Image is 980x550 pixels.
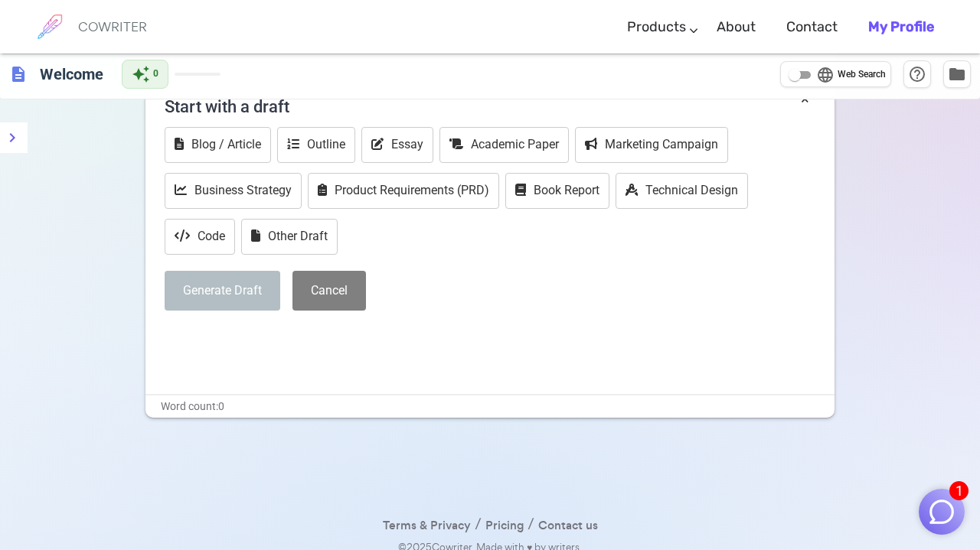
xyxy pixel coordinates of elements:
span: help_outline [908,65,926,83]
span: Web Search [838,67,886,83]
span: language [816,66,835,84]
span: / [524,514,538,534]
button: Marketing Campaign [575,127,728,163]
button: Code [165,219,235,255]
span: 0 [153,67,158,82]
span: 1 [949,481,969,500]
button: Product Requirements (PRD) [308,173,499,209]
button: 1 [919,489,965,535]
button: Essay [361,127,433,163]
span: description [9,65,28,83]
b: My Profile [868,18,934,35]
img: Close chat [927,497,956,526]
button: Outline [277,127,355,163]
div: Word count: 0 [145,395,835,418]
button: Other Draft [241,219,338,255]
a: Contact [786,5,838,50]
a: Pricing [485,515,524,537]
button: Generate Draft [165,271,280,311]
a: Terms & Privacy [383,515,471,537]
button: Cancel [292,271,366,311]
span: folder [948,65,966,83]
a: About [717,5,756,50]
h4: Start with a draft [165,88,815,125]
button: Blog / Article [165,127,271,163]
a: Contact us [538,515,598,537]
button: Manage Documents [943,60,971,88]
button: Business Strategy [165,173,302,209]
span: auto_awesome [132,65,150,83]
button: Academic Paper [439,127,569,163]
h6: COWRITER [78,20,147,34]
a: Products [627,5,686,50]
img: brand logo [31,8,69,46]
button: Help & Shortcuts [903,60,931,88]
h6: Click to edit title [34,59,109,89]
span: / [471,514,485,534]
button: Book Report [505,173,609,209]
button: Technical Design [616,173,748,209]
a: My Profile [868,5,934,50]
